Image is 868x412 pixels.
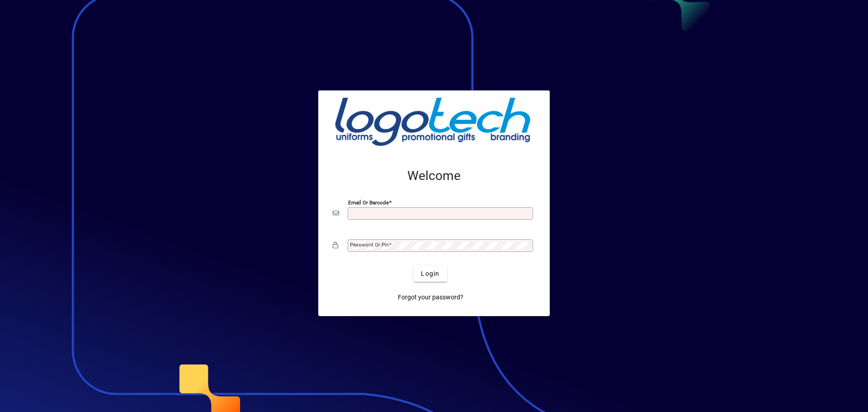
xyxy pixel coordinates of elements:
[421,269,439,279] span: Login
[350,242,389,248] mat-label: Password or Pin
[348,199,389,206] mat-label: Email or Barcode
[333,168,535,184] h2: Welcome
[394,289,467,305] a: Forgot your password?
[414,265,447,282] button: Login
[398,293,463,302] span: Forgot your password?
